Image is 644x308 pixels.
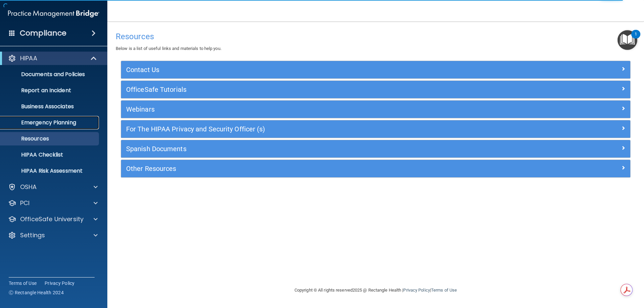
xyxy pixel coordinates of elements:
p: OSHA [20,183,37,191]
a: Contact Us [126,64,625,75]
a: Terms of Use [9,280,37,287]
span: Below is a list of useful links and materials to help you. [116,46,221,51]
a: OfficeSafe Tutorials [126,84,625,95]
p: Report an Incident [4,87,96,94]
p: HIPAA Checklist [4,151,96,158]
h4: Compliance [20,28,66,38]
a: Webinars [126,104,625,115]
a: Privacy Policy [403,288,430,293]
p: HIPAA [20,54,37,62]
p: PCI [20,199,30,207]
h5: Spanish Documents [126,145,498,152]
a: OSHA [8,183,98,191]
span: Ⓒ Rectangle Health 2024 [9,289,64,296]
h5: OfficeSafe Tutorials [126,86,498,93]
h4: Resources [116,32,636,41]
h5: Other Resources [126,165,498,172]
p: Settings [20,231,45,239]
iframe: Drift Widget Chat Controller [528,260,636,287]
a: OfficeSafe University [8,215,98,223]
a: Terms of Use [431,288,457,293]
img: PMB logo [8,7,99,20]
a: For The HIPAA Privacy and Security Officer (s) [126,124,625,134]
p: Emergency Planning [4,119,96,126]
p: OfficeSafe University [20,215,84,223]
h5: Webinars [126,106,498,113]
h5: Contact Us [126,66,498,73]
p: Resources [4,135,96,142]
button: Open Resource Center, 1 new notification [618,30,637,50]
a: Settings [8,231,98,239]
p: Business Associates [4,103,96,110]
a: Spanish Documents [126,143,625,154]
h5: For The HIPAA Privacy and Security Officer (s) [126,125,498,133]
div: Copyright © All rights reserved 2025 @ Rectangle Health | | [253,280,498,301]
p: Documents and Policies [4,71,96,78]
a: Privacy Policy [45,280,75,287]
div: 1 [635,34,637,43]
p: HIPAA Risk Assessment [4,168,96,174]
a: Other Resources [126,163,625,174]
a: PCI [8,199,98,207]
a: HIPAA [8,54,97,62]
